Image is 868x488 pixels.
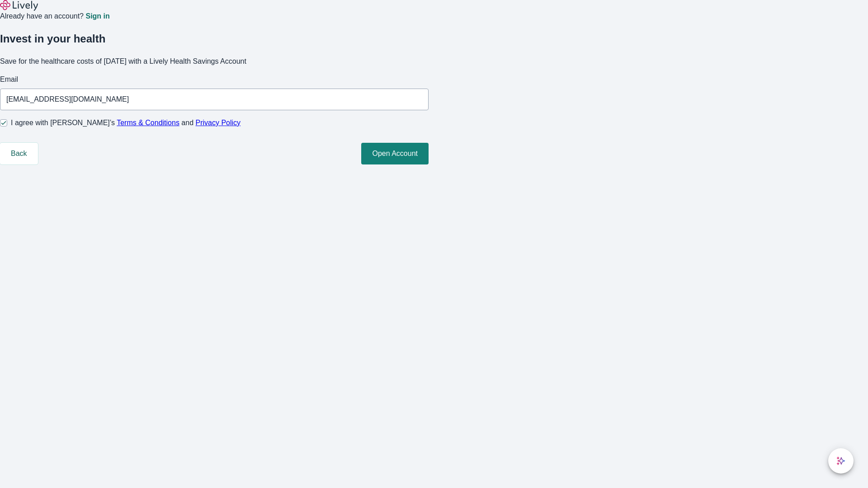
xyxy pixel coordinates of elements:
a: Sign in [85,13,109,20]
a: Privacy Policy [196,119,241,127]
button: Open Account [361,143,429,164]
span: I agree with [PERSON_NAME]’s and [11,117,241,128]
svg: Lively AI Assistant [836,456,845,465]
a: Terms & Conditions [117,119,179,127]
button: chat [828,448,854,474]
